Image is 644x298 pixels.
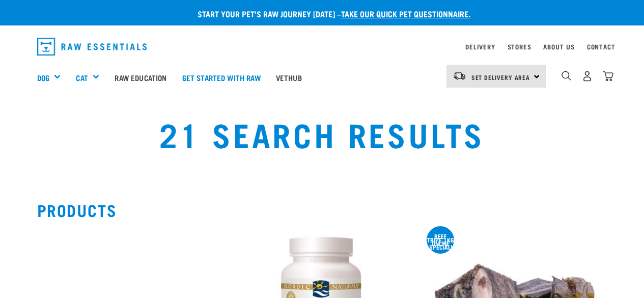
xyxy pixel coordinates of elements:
h2: Products [37,201,607,219]
img: home-icon-1@2x.png [562,71,571,80]
a: Cat [76,72,88,84]
a: Vethub [268,57,310,98]
div: Beef tripe 1kg online special! [427,234,454,249]
a: Stores [508,45,531,48]
a: Raw Education [107,57,174,98]
a: About Us [543,45,574,48]
img: Raw Essentials Logo [37,38,147,56]
span: Set Delivery Area [471,75,530,79]
img: home-icon@2x.png [603,71,613,82]
a: Contact [587,45,615,48]
a: Delivery [465,45,495,48]
a: take our quick pet questionnaire. [341,11,470,16]
a: Get started with Raw [175,57,268,98]
a: Dog [37,72,49,84]
nav: dropdown navigation [29,34,615,60]
img: user.png [582,71,593,82]
img: van-moving.png [453,71,466,80]
h1: 21 Search Results [126,115,518,152]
